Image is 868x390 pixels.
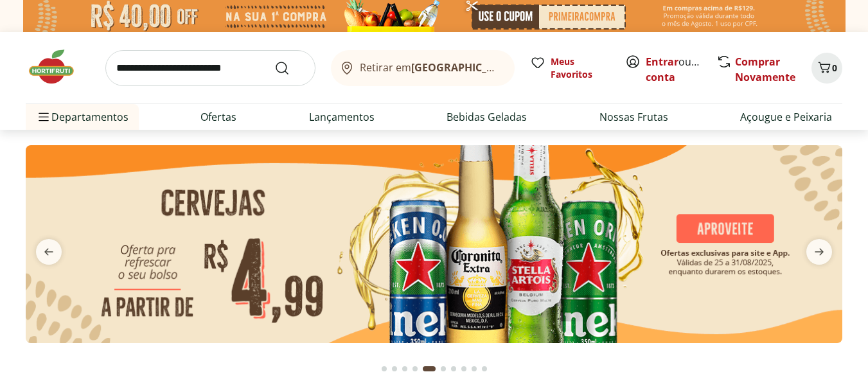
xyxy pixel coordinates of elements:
[36,102,128,132] span: Departamentos
[599,109,668,125] a: Nossas Frutas
[832,62,837,74] span: 0
[360,62,502,73] span: Retirar em
[530,55,610,81] a: Meus Favoritos
[447,109,527,125] a: Bebidas Geladas
[26,145,842,343] img: cervejas
[551,55,610,81] span: Meus Favoritos
[274,60,305,76] button: Submit Search
[735,55,795,84] a: Comprar Novamente
[448,353,459,384] button: Go to page 7 from fs-carousel
[479,353,490,384] button: Go to page 10 from fs-carousel
[36,102,51,132] button: Menu
[796,239,842,265] button: next
[438,353,448,384] button: Go to page 6 from fs-carousel
[411,60,628,75] b: [GEOGRAPHIC_DATA]/[GEOGRAPHIC_DATA]
[379,353,389,384] button: Go to page 1 from fs-carousel
[420,353,438,384] button: Current page from fs-carousel
[459,353,469,384] button: Go to page 8 from fs-carousel
[389,353,400,384] button: Go to page 2 from fs-carousel
[646,55,678,69] a: Entrar
[105,50,315,86] input: search
[646,54,703,85] span: ou
[469,353,479,384] button: Go to page 9 from fs-carousel
[400,353,410,384] button: Go to page 3 from fs-carousel
[740,109,832,125] a: Açougue e Peixaria
[26,239,72,265] button: previous
[331,50,515,86] button: Retirar em[GEOGRAPHIC_DATA]/[GEOGRAPHIC_DATA]
[646,55,716,84] a: Criar conta
[811,53,842,84] button: Carrinho
[410,353,420,384] button: Go to page 4 from fs-carousel
[309,109,375,125] a: Lançamentos
[26,48,90,86] img: Hortifruti
[200,109,236,125] a: Ofertas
